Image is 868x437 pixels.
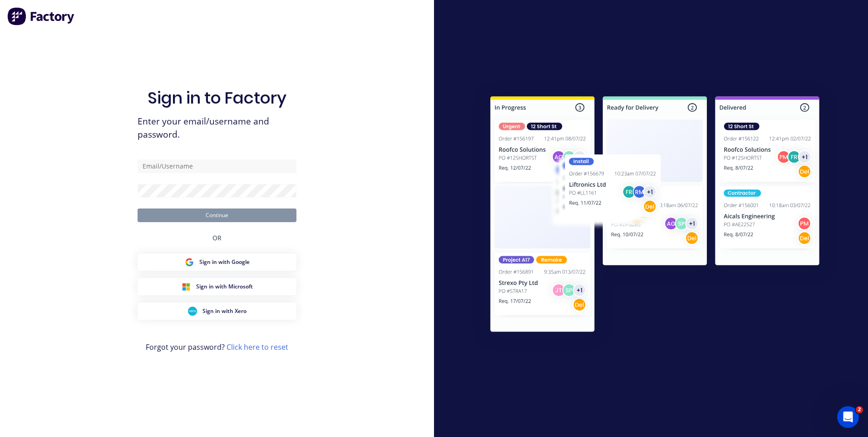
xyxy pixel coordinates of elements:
img: Microsoft Sign in [182,282,191,291]
span: Sign in with Xero [202,307,247,315]
button: Xero Sign inSign in with Xero [138,303,296,320]
img: Xero Sign in [188,307,197,316]
span: Sign in with Google [199,258,250,266]
button: Google Sign inSign in with Google [138,253,296,271]
span: Forgot your password? [146,342,288,353]
span: 2 [856,406,863,413]
img: Google Sign in [185,258,194,267]
div: Close [159,4,176,20]
input: Email/Username [138,159,296,173]
iframe: Intercom live chat [837,406,859,428]
button: go back [6,4,23,21]
img: Sign in [470,78,839,353]
span: Sign in with Microsoft [196,283,253,291]
a: Click here to reset [227,342,288,352]
button: Continue [138,209,296,222]
img: Factory [7,7,75,25]
button: Microsoft Sign inSign in with Microsoft [138,278,296,295]
h1: Sign in to Factory [148,88,286,108]
div: OR [212,222,222,253]
span: Enter your email/username and password. [138,115,296,141]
